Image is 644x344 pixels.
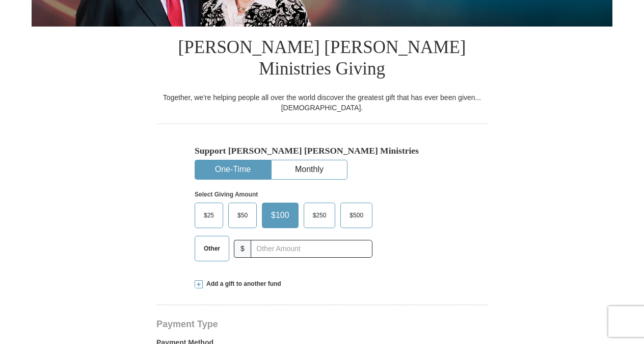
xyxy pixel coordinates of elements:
div: Together, we're helping people all over the world discover the greatest gift that has ever been g... [156,92,488,113]
span: $ [234,240,251,258]
strong: Select Giving Amount [195,191,258,198]
span: Add a gift to another fund [203,280,281,288]
h4: Payment Type [156,320,488,328]
span: $100 [266,208,294,223]
span: $250 [308,208,332,223]
h1: [PERSON_NAME] [PERSON_NAME] Ministries Giving [156,27,488,92]
span: $25 [199,208,219,223]
span: $500 [344,208,368,223]
span: Other [199,241,225,256]
span: $50 [232,208,253,223]
button: Monthly [272,160,347,179]
input: Other Amount [251,240,372,258]
button: One-Time [195,160,271,179]
h5: Support [PERSON_NAME] [PERSON_NAME] Ministries [195,145,449,156]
